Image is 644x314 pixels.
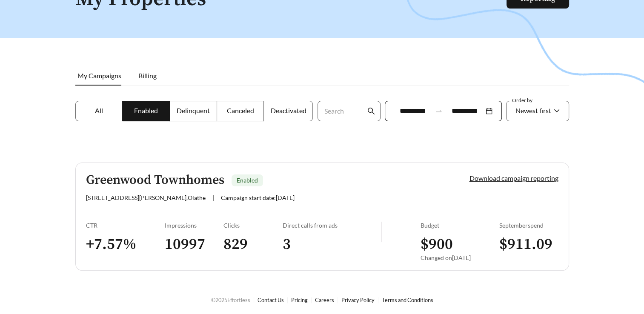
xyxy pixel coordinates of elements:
a: Careers [315,297,334,303]
span: My Campaigns [77,71,121,80]
a: Contact Us [258,297,284,303]
div: CTR [86,222,165,229]
div: Changed on [DATE] [421,254,499,261]
a: Terms and Conditions [382,297,433,303]
a: Pricing [291,297,308,303]
span: All [95,106,103,114]
span: to [435,107,443,115]
span: [STREET_ADDRESS][PERSON_NAME] , Olathe [86,194,206,201]
div: Direct calls from ads [283,222,381,229]
span: Enabled [134,106,158,114]
a: Download campaign reporting [469,174,558,182]
span: © 2025 Effortless [211,297,250,303]
span: Enabled [237,177,258,184]
span: search [367,107,375,115]
div: September spend [499,222,558,229]
span: Newest first [515,106,551,114]
div: Budget [421,222,499,229]
a: Privacy Policy [341,297,375,303]
span: | [212,194,214,201]
h3: $ 900 [421,235,499,254]
span: Billing [138,71,157,80]
span: Canceled [227,106,254,114]
span: Deactivated [270,106,306,114]
h3: + 7.57 % [86,235,165,254]
h3: 829 [223,235,283,254]
span: Campaign start date: [DATE] [221,194,295,201]
div: Clicks [223,222,283,229]
a: Greenwood TownhomesEnabled[STREET_ADDRESS][PERSON_NAME],Olathe|Campaign start date:[DATE]Download... [75,163,569,271]
h3: 3 [283,235,381,254]
span: swap-right [435,107,443,115]
h5: Greenwood Townhomes [86,173,224,187]
img: line [381,222,382,242]
h3: 10997 [165,235,224,254]
h3: $ 911.09 [499,235,558,254]
span: Delinquent [177,106,210,114]
div: Impressions [165,222,224,229]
